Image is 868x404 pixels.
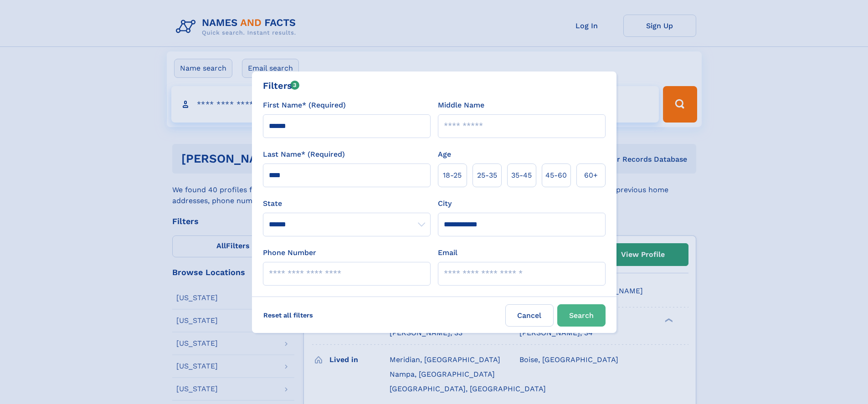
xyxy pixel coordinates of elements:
[505,304,554,327] label: Cancel
[263,79,300,92] div: Filters
[263,247,316,258] label: Phone Number
[545,170,567,181] span: 45‑60
[557,304,606,327] button: Search
[443,170,462,181] span: 18‑25
[263,149,345,160] label: Last Name* (Required)
[438,198,452,209] label: City
[438,247,457,258] label: Email
[511,170,532,181] span: 35‑45
[584,170,598,181] span: 60+
[438,149,451,160] label: Age
[257,304,319,326] label: Reset all filters
[263,100,346,111] label: First Name* (Required)
[438,100,484,111] label: Middle Name
[477,170,497,181] span: 25‑35
[263,198,431,209] label: State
